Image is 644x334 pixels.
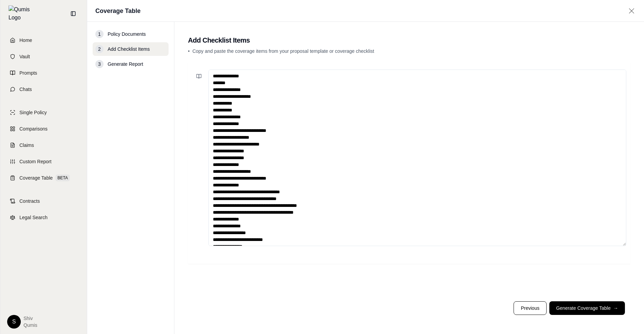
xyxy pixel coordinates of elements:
span: Policy Documents [108,31,146,37]
div: 2 [95,45,104,53]
span: Copy and paste the coverage items from your proposal template or coverage checklist [192,48,374,54]
h1: Coverage Table [95,6,141,16]
div: S [7,315,21,329]
span: Single Policy [19,109,47,116]
a: Custom Report [4,154,83,169]
span: Vault [19,53,30,60]
div: 1 [95,30,104,38]
button: Generate Coverage Table→ [549,301,625,315]
a: Chats [4,82,83,97]
button: Previous [514,301,546,315]
a: Coverage TableBETA [4,170,83,185]
span: Legal Search [19,214,48,221]
span: → [613,305,618,312]
span: Chats [19,86,32,93]
span: Comparisons [19,125,47,132]
span: Home [19,37,32,44]
img: Qumis Logo [9,5,34,22]
a: Contracts [4,194,83,209]
span: Custom Report [19,158,51,165]
span: Qumis [23,322,37,329]
span: • [188,48,190,54]
a: Home [4,33,83,48]
a: Single Policy [4,105,83,120]
span: Claims [19,142,34,149]
span: Generate Report [108,61,143,67]
button: Collapse sidebar [68,8,79,19]
span: BETA [56,174,70,181]
a: Claims [4,138,83,153]
a: Comparisons [4,121,83,136]
a: Vault [4,49,83,64]
span: Add Checklist Items [108,46,150,52]
span: Contracts [19,198,40,204]
span: Shiv [23,315,37,322]
a: Prompts [4,65,83,80]
h2: Add Checklist Items [188,35,630,45]
span: Coverage Table [19,174,53,181]
a: Legal Search [4,210,83,225]
span: Prompts [19,70,37,76]
div: 3 [95,60,104,68]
